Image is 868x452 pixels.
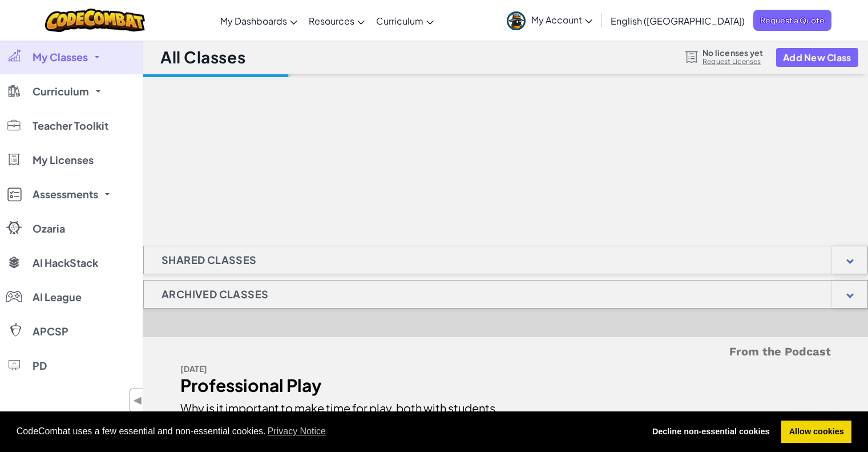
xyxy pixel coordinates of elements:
span: Curriculum [376,15,423,27]
h1: All Classes [160,46,245,68]
a: My Account [501,2,598,38]
span: AI League [33,292,82,302]
a: allow cookies [781,421,851,443]
span: Curriculum [33,86,89,97]
h1: Archived Classes [144,280,286,309]
img: CodeCombat logo [45,9,145,32]
span: Teacher Toolkit [33,121,108,131]
a: Curriculum [370,5,439,36]
span: Resources [309,15,354,27]
a: Resources [303,5,370,36]
span: My Licenses [33,155,94,165]
a: deny cookies [644,421,777,443]
span: No licenses yet [703,48,763,57]
span: Ozaria [33,223,65,234]
span: CodeCombat uses a few essential and non-essential cookies. [17,423,636,440]
span: AI HackStack [33,258,98,268]
div: [DATE] [180,361,497,377]
img: avatar [507,11,526,30]
span: My Dashboards [220,15,287,27]
span: My Classes [33,52,88,62]
a: Request Licenses [703,57,763,66]
a: learn more about cookies [266,423,328,440]
a: My Dashboards [215,5,303,36]
a: English ([GEOGRAPHIC_DATA]) [605,5,750,36]
h5: From the Podcast [180,343,831,361]
span: ◀ [133,392,143,409]
div: Professional Play [180,377,497,394]
a: Request a Quote [753,10,831,31]
span: Assessments [33,189,98,199]
span: My Account [531,14,592,26]
span: English ([GEOGRAPHIC_DATA]) [611,15,745,27]
button: Add New Class [776,48,858,67]
h1: Shared Classes [144,246,274,274]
